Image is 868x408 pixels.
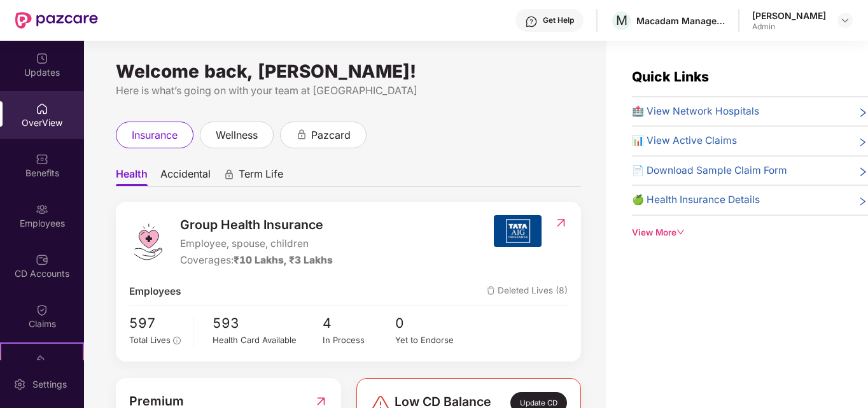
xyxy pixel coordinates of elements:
[632,163,787,178] span: 📄 Download Sample Claim Form
[234,254,333,266] span: ₹10 Lakhs, ₹3 Lakhs
[525,15,538,28] img: svg+xml;base64,PHN2ZyBpZD0iSGVscC0zMngzMiIgeG1sbnM9Imh0dHA6Ly93d3cudzMub3JnLzIwMDAvc3ZnIiB3aWR0aD...
[676,228,685,237] span: down
[543,15,574,25] div: Get Help
[858,195,868,208] span: right
[216,127,258,143] span: wellness
[132,127,178,143] span: insurance
[636,15,725,27] div: Macadam Management Services Private Limited
[180,215,333,235] span: Group Health Insurance
[213,334,322,347] div: Health Card Available
[487,286,495,295] img: deleteIcon
[36,354,48,367] img: svg+xml;base64,PHN2ZyB4bWxucz0iaHR0cDovL3d3dy53My5vcmcvMjAwMC9zdmciIHdpZHRoPSIyMSIgaGVpZ2h0PSIyMC...
[752,10,826,22] div: [PERSON_NAME]
[296,129,307,140] div: animation
[323,334,396,347] div: In Process
[116,167,148,186] span: Health
[15,12,98,29] img: New Pazcare Logo
[311,127,351,143] span: pazcard
[129,313,184,334] span: 597
[858,106,868,119] span: right
[223,169,235,180] div: animation
[116,66,581,76] div: Welcome back, [PERSON_NAME]!
[173,337,181,344] span: info-circle
[395,313,468,334] span: 0
[487,284,568,299] span: Deleted Lives (8)
[129,284,181,299] span: Employees
[395,334,468,347] div: Yet to Endorse
[36,304,48,316] img: svg+xml;base64,PHN2ZyBpZD0iQ2xhaW0iIHhtbG5zPSJodHRwOi8vd3d3LnczLm9yZy8yMDAwL3N2ZyIgd2lkdGg9IjIwIi...
[129,223,167,261] img: logo
[129,335,171,345] span: Total Lives
[36,52,48,65] img: svg+xml;base64,PHN2ZyBpZD0iVXBkYXRlZCIgeG1sbnM9Imh0dHA6Ly93d3cudzMub3JnLzIwMDAvc3ZnIiB3aWR0aD0iMj...
[36,253,48,266] img: svg+xml;base64,PHN2ZyBpZD0iQ0RfQWNjb3VudHMiIGRhdGEtbmFtZT0iQ0QgQWNjb3VudHMiIHhtbG5zPSJodHRwOi8vd3...
[632,192,760,208] span: 🍏 Health Insurance Details
[858,165,868,178] span: right
[632,104,759,119] span: 🏥 View Network Hospitals
[36,102,48,115] img: svg+xml;base64,PHN2ZyBpZD0iSG9tZSIgeG1sbnM9Imh0dHA6Ly93d3cudzMub3JnLzIwMDAvc3ZnIiB3aWR0aD0iMjAiIG...
[840,15,850,25] img: svg+xml;base64,PHN2ZyBpZD0iRHJvcGRvd24tMzJ4MzIiIHhtbG5zPSJodHRwOi8vd3d3LnczLm9yZy8yMDAwL3N2ZyIgd2...
[13,378,26,391] img: svg+xml;base64,PHN2ZyBpZD0iU2V0dGluZy0yMHgyMCIgeG1sbnM9Imh0dHA6Ly93d3cudzMub3JnLzIwMDAvc3ZnIiB3aW...
[632,133,737,148] span: 📊 View Active Claims
[752,22,826,32] div: Admin
[36,153,48,165] img: svg+xml;base64,PHN2ZyBpZD0iQmVuZWZpdHMiIHhtbG5zPSJodHRwOi8vd3d3LnczLm9yZy8yMDAwL3N2ZyIgd2lkdGg9Ij...
[858,136,868,148] span: right
[160,167,211,186] span: Accidental
[180,236,333,251] span: Employee, spouse, children
[29,378,71,391] div: Settings
[239,167,283,186] span: Term Life
[632,69,709,85] span: Quick Links
[323,313,396,334] span: 4
[616,13,627,28] span: M
[554,216,568,229] img: RedirectIcon
[494,215,542,247] img: insurerIcon
[116,83,581,99] div: Here is what’s going on with your team at [GEOGRAPHIC_DATA]
[180,253,333,268] div: Coverages:
[36,203,48,216] img: svg+xml;base64,PHN2ZyBpZD0iRW1wbG95ZWVzIiB4bWxucz0iaHR0cDovL3d3dy53My5vcmcvMjAwMC9zdmciIHdpZHRoPS...
[213,313,322,334] span: 593
[632,226,868,239] div: View More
